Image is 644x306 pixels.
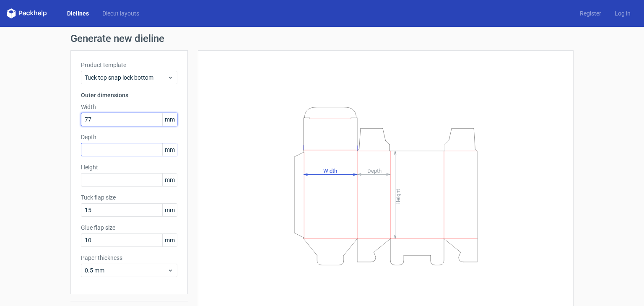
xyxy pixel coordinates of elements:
[162,174,177,186] span: mm
[81,103,177,111] label: Width
[162,143,177,156] span: mm
[81,193,177,202] label: Tuck flap size
[81,163,177,171] label: Height
[70,34,574,44] h1: Generate new dieline
[81,91,177,99] h3: Outer dimensions
[608,9,637,18] a: Log in
[162,113,177,126] span: mm
[85,266,167,275] span: 0.5 mm
[81,223,177,232] label: Glue flap size
[96,9,146,18] a: Diecut layouts
[573,9,608,18] a: Register
[162,234,177,246] span: mm
[81,61,177,69] label: Product template
[60,9,96,18] a: Dielines
[81,254,177,262] label: Paper thickness
[367,167,382,174] tspan: Depth
[323,167,337,174] tspan: Width
[162,204,177,216] span: mm
[395,189,401,204] tspan: Height
[85,73,167,82] span: Tuck top snap lock bottom
[81,133,177,141] label: Depth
